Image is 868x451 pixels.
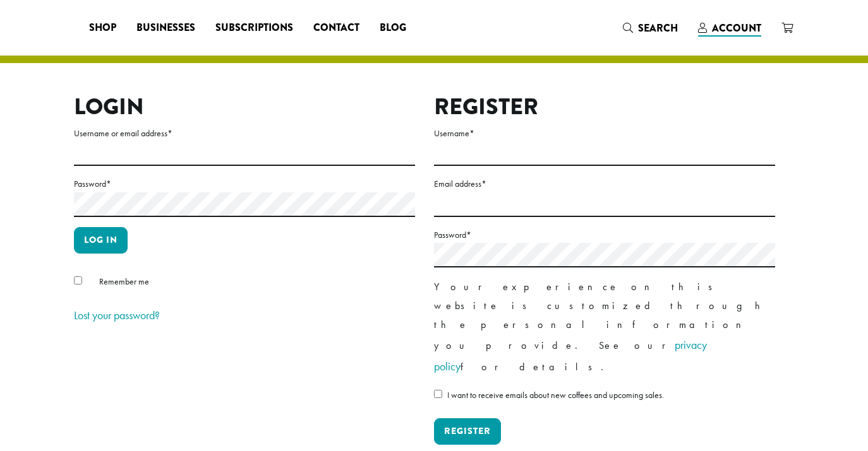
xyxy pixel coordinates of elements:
[434,176,775,192] label: Email address
[712,21,761,35] span: Account
[434,418,501,445] button: Register
[215,20,293,36] span: Subscriptions
[79,18,126,38] a: Shop
[74,227,128,254] button: Log in
[434,93,775,120] h2: Register
[74,308,160,322] a: Lost your password?
[434,278,775,377] p: Your experience on this website is customized through the personal information you provide. See o...
[638,21,678,35] span: Search
[434,337,707,373] a: privacy policy
[89,20,116,36] span: Shop
[447,389,664,401] span: I want to receive emails about new coffees and upcoming sales.
[136,20,195,36] span: Businesses
[434,126,775,141] label: Username
[434,227,775,243] label: Password
[74,126,415,141] label: Username or email address
[613,18,688,38] a: Search
[434,390,442,398] input: I want to receive emails about new coffees and upcoming sales.
[74,176,415,192] label: Password
[313,20,359,36] span: Contact
[74,93,415,120] h2: Login
[380,20,406,36] span: Blog
[99,276,149,287] span: Remember me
